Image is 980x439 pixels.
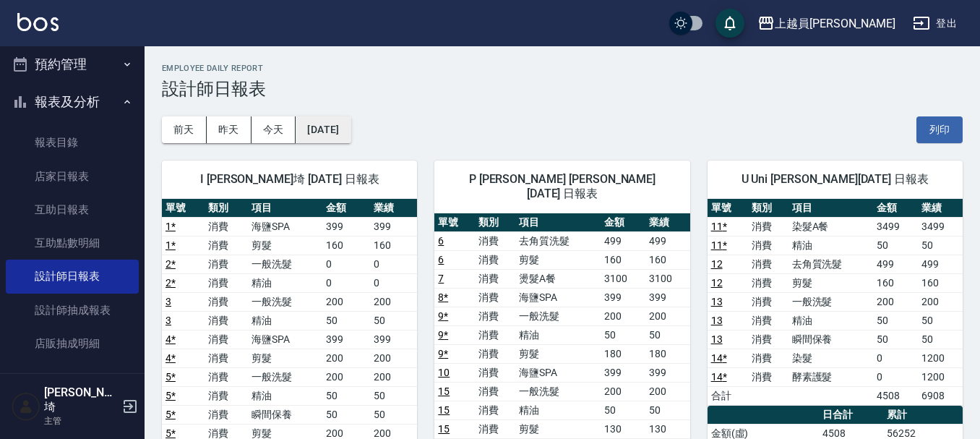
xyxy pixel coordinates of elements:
[873,367,918,386] td: 0
[752,9,901,38] button: 上越員[PERSON_NAME]
[645,231,690,250] td: 499
[162,79,963,99] h3: 設計師日報表
[475,288,515,307] td: 消費
[711,277,723,289] a: 12
[322,255,370,273] td: 0
[748,349,788,367] td: 消費
[788,236,874,255] td: 精油
[873,292,918,311] td: 200
[166,315,171,326] a: 3
[370,199,418,218] th: 業績
[370,311,418,330] td: 50
[515,401,601,419] td: 精油
[645,269,690,288] td: 3100
[475,363,515,382] td: 消費
[515,363,601,382] td: 海鹽SPA
[645,213,690,232] th: 業績
[515,231,601,250] td: 去角質洗髮
[6,226,139,260] a: 互助點數明細
[248,292,322,311] td: 一般洗髮
[515,419,601,438] td: 剪髮
[166,296,171,307] a: 3
[515,250,601,269] td: 剪髮
[370,349,418,367] td: 200
[873,255,918,273] td: 499
[6,46,139,83] button: 預約管理
[601,213,645,232] th: 金額
[725,172,945,187] span: U Uni [PERSON_NAME][DATE] 日報表
[748,367,788,386] td: 消費
[788,255,874,273] td: 去角質洗髮
[248,199,322,218] th: 項目
[296,116,351,143] button: [DATE]
[788,349,874,367] td: 染髮
[788,217,874,236] td: 染髮A餐
[788,311,874,330] td: 精油
[601,344,645,363] td: 180
[322,405,370,424] td: 50
[918,386,963,405] td: 6908
[475,344,515,363] td: 消費
[601,231,645,250] td: 499
[322,349,370,367] td: 200
[370,367,418,386] td: 200
[6,160,139,193] a: 店家日報表
[819,406,883,425] th: 日合計
[708,386,748,405] td: 合計
[645,401,690,419] td: 50
[873,199,918,218] th: 金額
[6,366,139,404] button: 客戶管理
[918,349,963,367] td: 1200
[322,367,370,386] td: 200
[6,294,139,327] a: 設計師抽成報表
[322,236,370,255] td: 160
[711,296,723,307] a: 13
[370,255,418,273] td: 0
[601,269,645,288] td: 3100
[248,311,322,330] td: 精油
[370,386,418,405] td: 50
[248,367,322,386] td: 一般洗髮
[475,213,515,232] th: 類別
[748,273,788,292] td: 消費
[645,325,690,344] td: 50
[918,330,963,349] td: 50
[601,419,645,438] td: 130
[322,273,370,292] td: 0
[438,367,450,378] a: 10
[708,199,963,406] table: a dense table
[873,330,918,349] td: 50
[205,236,247,255] td: 消費
[918,255,963,273] td: 499
[918,199,963,218] th: 業績
[907,10,963,37] button: 登出
[205,255,247,273] td: 消費
[6,193,139,226] a: 互助日報表
[645,363,690,382] td: 399
[475,325,515,344] td: 消費
[788,199,874,218] th: 項目
[205,311,247,330] td: 消費
[601,325,645,344] td: 50
[475,231,515,250] td: 消費
[248,236,322,255] td: 剪髮
[711,315,723,326] a: 13
[370,292,418,311] td: 200
[475,401,515,419] td: 消費
[873,236,918,255] td: 50
[17,13,59,31] img: Logo
[6,260,139,293] a: 設計師日報表
[205,330,247,349] td: 消費
[370,217,418,236] td: 399
[601,382,645,401] td: 200
[162,64,963,73] h2: Employee Daily Report
[207,116,252,143] button: 昨天
[873,273,918,292] td: 160
[475,382,515,401] td: 消費
[370,273,418,292] td: 0
[44,414,118,427] p: 主管
[322,292,370,311] td: 200
[370,236,418,255] td: 160
[601,250,645,269] td: 160
[438,423,450,435] a: 15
